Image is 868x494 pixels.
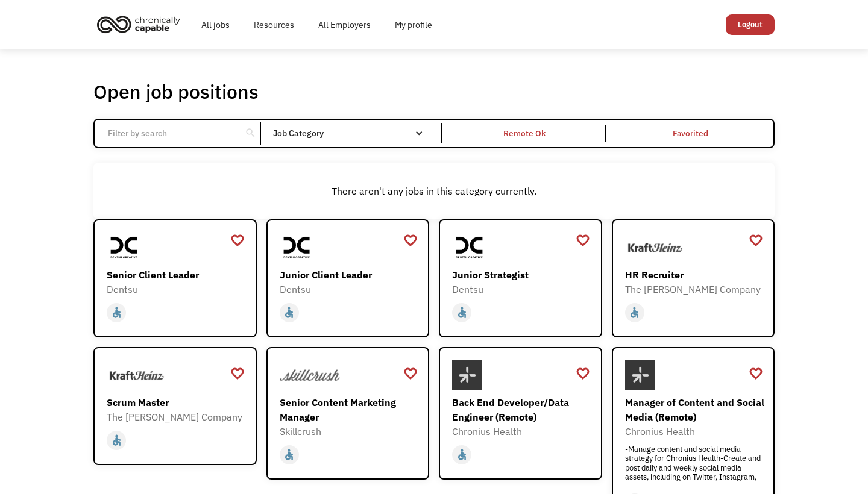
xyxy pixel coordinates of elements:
[306,5,383,44] a: All Employers
[230,231,245,249] a: favorite_border
[628,304,641,322] div: accessible
[280,395,420,424] div: Senior Content Marketing Manager
[503,126,546,140] div: Remote Ok
[403,364,418,383] a: favorite_border
[107,395,247,410] div: Scrum Master
[625,360,655,390] img: Chronius Health
[612,219,775,337] a: The Kraft Heinz CompanyHR RecruiterThe [PERSON_NAME] Companyaccessible
[280,233,315,263] img: Dentsu
[93,119,775,148] form: Email Form
[749,231,763,249] a: favorite_border
[230,364,245,383] a: favorite_border
[383,5,444,44] a: My profile
[749,364,763,383] a: favorite_border
[107,410,247,424] div: The [PERSON_NAME] Company
[456,446,468,464] div: accessible
[439,347,602,480] a: Chronius HealthBack End Developer/Data Engineer (Remote)Chronius Healthaccessible
[625,233,685,263] img: The Kraft Heinz Company
[452,395,592,424] div: Back End Developer/Data Engineer (Remote)
[273,123,435,143] div: Job Category
[576,364,590,383] a: favorite_border
[625,424,765,439] div: Chronius Health
[726,14,775,35] a: Logout
[189,5,242,44] a: All jobs
[280,360,340,390] img: Skillcrush
[93,11,189,37] a: home
[280,282,420,296] div: Dentsu
[266,347,430,480] a: SkillcrushSenior Content Marketing ManagerSkillcrushaccessible
[99,184,769,198] div: There aren't any jobs in this category currently.
[273,129,435,137] div: Job Category
[452,360,482,390] img: Chronius Health
[242,5,306,44] a: Resources
[625,267,765,282] div: HR Recruiter
[576,231,590,249] a: favorite_border
[110,431,123,449] div: accessible
[280,267,420,282] div: Junior Client Leader
[107,267,247,282] div: Senior Client Leader
[283,304,295,322] div: accessible
[456,304,468,322] div: accessible
[283,446,295,464] div: accessible
[110,304,123,322] div: accessible
[625,445,765,481] div: -Manage content and social media strategy for Chronius Health-Create and post daily and weekly so...
[625,282,765,296] div: The [PERSON_NAME] Company
[452,267,592,282] div: Junior Strategist
[245,124,256,142] div: search
[452,282,592,296] div: Dentsu
[608,120,773,147] a: Favorited
[439,219,602,337] a: DentsuJunior StrategistDentsuaccessible
[280,424,420,439] div: Skillcrush
[107,282,247,296] div: Dentsu
[403,231,418,249] a: favorite_border
[452,424,592,439] div: Chronius Health
[266,219,430,337] a: DentsuJunior Client LeaderDentsuaccessible
[93,347,257,465] a: The Kraft Heinz CompanyScrum MasterThe [PERSON_NAME] Companyaccessible
[107,233,142,263] img: Dentsu
[442,120,608,147] a: Remote Ok
[101,122,235,145] input: Filter by search
[93,11,184,37] img: Chronically Capable logo
[93,80,259,104] h1: Open job positions
[452,233,487,263] img: Dentsu
[93,219,257,337] a: DentsuSenior Client LeaderDentsuaccessible
[625,395,765,424] div: Manager of Content and Social Media (Remote)
[107,360,167,390] img: The Kraft Heinz Company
